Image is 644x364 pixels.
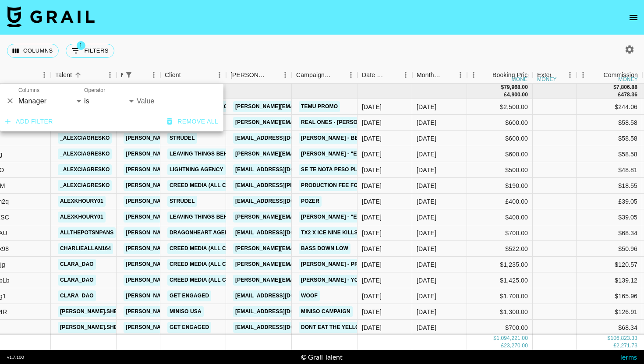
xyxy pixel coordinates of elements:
a: Lightning Agency [167,164,226,175]
div: 1,094,221.00 [496,335,528,342]
button: Sort [551,69,563,81]
a: [PERSON_NAME][EMAIL_ADDRESS][DOMAIN_NAME] [233,259,376,270]
div: $58.58 [577,146,642,162]
a: [PERSON_NAME][EMAIL_ADDRESS][DOMAIN_NAME] [124,164,266,175]
div: $500.00 [467,162,533,178]
button: Add filter [2,113,57,130]
a: [PERSON_NAME][EMAIL_ADDRESS][DOMAIN_NAME] [124,227,266,238]
div: money [618,77,638,82]
a: Creed Media (All Campaigns) [167,275,258,286]
div: $39.05 [577,209,642,225]
div: £ [504,91,507,99]
div: Month Due [417,67,442,84]
a: SE TE NOTA Peso Pluma & [PERSON_NAME] [299,164,423,175]
button: Sort [332,69,344,81]
div: Sep '24 [417,181,436,190]
button: Select columns [7,44,59,58]
button: Sort [135,69,147,81]
a: [PERSON_NAME] - "Ego" [299,148,370,159]
div: Commission [603,67,638,84]
a: charlieallan164 [58,243,113,254]
a: pozer [299,196,322,207]
div: 02/09/2024 [362,166,382,174]
label: Columns [18,87,39,94]
div: $ [493,335,496,342]
div: $1,235.00 [467,257,533,272]
a: [PERSON_NAME][EMAIL_ADDRESS][DOMAIN_NAME] [124,133,266,144]
button: Menu [103,68,117,81]
a: Get Engaged [167,290,211,301]
div: $190.00 [467,178,533,194]
button: Menu [213,68,226,81]
div: $50.96 [577,241,642,257]
a: temu promo [299,101,340,112]
div: Date Created [357,67,412,84]
a: [PERSON_NAME][EMAIL_ADDRESS][DOMAIN_NAME] [233,117,376,128]
div: $244.06 [577,99,642,115]
div: $1,425.00 [467,272,533,288]
div: Booking Price [492,67,531,84]
a: Miniso USA [167,306,204,317]
a: clara_dao [58,275,96,286]
div: 10/09/2024 [362,181,382,190]
div: Sep '24 [417,118,436,127]
a: miniso campaign [299,306,353,317]
div: 15/08/2024 [362,229,382,237]
button: Sort [442,69,454,81]
div: Sep '24 [417,244,436,253]
a: [PERSON_NAME][EMAIL_ADDRESS][DOMAIN_NAME] [124,275,266,286]
a: [EMAIL_ADDRESS][PERSON_NAME][DOMAIN_NAME] [233,180,376,191]
a: [PERSON_NAME][EMAIL_ADDRESS][DOMAIN_NAME] [233,148,376,159]
a: _alexciagresko [58,133,112,144]
a: alexkhoury01 [58,212,106,223]
a: [EMAIL_ADDRESS][DOMAIN_NAME] [233,196,331,207]
a: [PERSON_NAME][EMAIL_ADDRESS][DOMAIN_NAME] [124,243,266,254]
button: Show filters [66,44,114,58]
div: $600.00 [467,131,533,146]
a: [PERSON_NAME][EMAIL_ADDRESS][DOMAIN_NAME] [124,322,266,333]
div: Manager [121,67,123,84]
div: Talent [51,67,117,84]
div: 23,270.00 [504,342,528,350]
a: alexkhoury01 [58,196,106,207]
a: allthepotsnpans [58,227,116,238]
div: 02/09/2024 [362,323,382,332]
a: production fee for JHAYCO - TORII [299,180,407,191]
a: [PERSON_NAME] - you can make it [299,275,401,286]
div: Month Due [412,67,467,84]
div: 06/09/2024 [362,292,382,300]
div: Campaign (Type) [296,67,332,84]
div: $165.96 [577,288,642,304]
a: real ones - [PERSON_NAME] [299,117,384,128]
a: [EMAIL_ADDRESS][DOMAIN_NAME] [233,322,331,333]
div: Talent [55,67,72,84]
a: [EMAIL_ADDRESS][DOMAIN_NAME] [233,306,331,317]
a: Strudel [167,196,197,207]
button: Menu [279,68,292,81]
a: bass down low [299,243,350,254]
div: Client [160,67,226,84]
a: [EMAIL_ADDRESS][DOMAIN_NAME] [233,227,331,238]
div: £ [613,342,616,350]
div: Sep '24 [417,197,436,206]
div: $600.00 [467,115,533,131]
div: £ [618,91,621,99]
div: Sep '24 [417,323,436,332]
div: 02/09/2024 [362,260,382,269]
div: $139.12 [577,272,642,288]
button: Menu [38,68,51,81]
a: DragonHeart Agency [167,227,238,238]
a: [PERSON_NAME].sherlie_ [58,306,135,317]
div: 478.36 [621,91,637,99]
div: Sep '24 [417,166,436,174]
a: dont eat the yellow snow [299,322,385,333]
div: Booker [226,67,292,84]
div: 23/09/2024 [362,118,382,127]
div: $1,300.00 [467,304,533,320]
div: $1,700.00 [467,288,533,304]
div: 1 active filter [123,69,135,81]
span: 1 [77,41,85,50]
a: _alexciagresko [58,148,112,159]
button: Menu [563,68,577,81]
a: Creed Media (All Campaigns) [167,180,258,191]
